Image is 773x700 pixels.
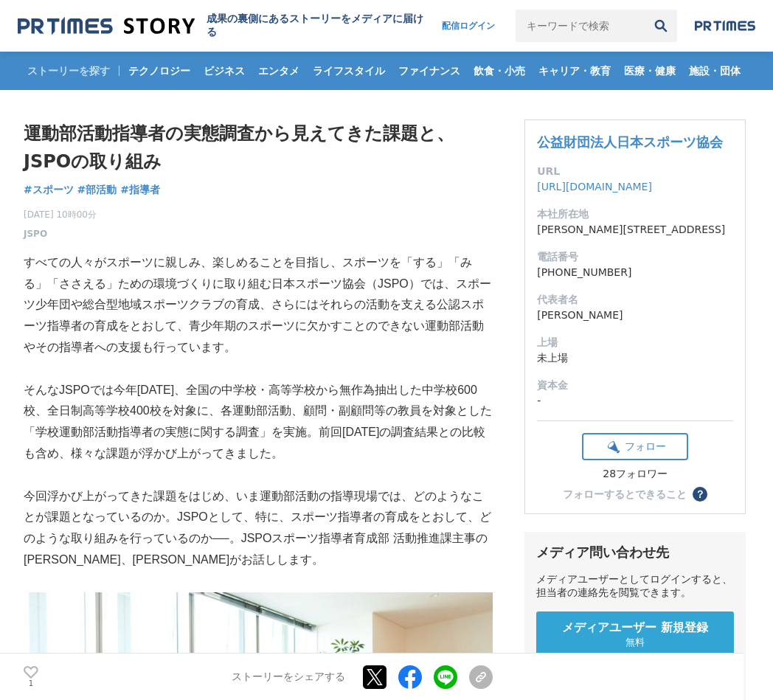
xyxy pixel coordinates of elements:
a: 施設・団体 [683,52,746,90]
span: ライフスタイル [307,64,391,77]
span: ファイナンス [392,64,466,77]
p: すべての人々がスポーツに親しみ、楽しめることを目指し、スポーツを「する」「みる」「ささえる」ための環境づくりに取り組む日本スポーツ協会（JSPO）では、スポーツ少年団や総合型地域スポーツクラブの... [24,252,493,358]
span: ビジネス [198,64,251,77]
dd: [PHONE_NUMBER] [537,265,733,280]
dd: - [537,393,733,409]
a: 配信ログイン [427,10,510,42]
a: [URL][DOMAIN_NAME] [537,181,652,193]
span: エンタメ [252,64,305,77]
p: 1 [24,680,38,687]
span: 無料 [625,636,645,649]
a: #部活動 [77,182,117,198]
dt: 資本金 [537,378,733,393]
a: キャリア・教育 [533,52,617,90]
a: エンタメ [252,52,305,90]
span: #部活動 [77,183,117,196]
a: #スポーツ [24,182,74,198]
button: フォロー [582,433,688,460]
a: JSPO [24,227,47,240]
h1: 運動部活動指導者の実態調査から見えてきた課題と、JSPOの取り組み [24,119,493,176]
p: そんなJSPOでは今年[DATE]、全国の中学校・高等学校から無作為抽出した中学校600校、全日制高等学校400校を対象に、各運動部活動、顧問・副顧問等の教員を対象とした「学校運動部活動指導者の... [24,380,493,465]
a: 成果の裏側にあるストーリーをメディアに届ける 成果の裏側にあるストーリーをメディアに届ける [18,13,427,39]
button: 検索 [645,10,677,42]
button: ？ [693,487,707,502]
a: 飲食・小売 [468,52,531,90]
p: 今回浮かび上がってきた課題をはじめ、いま運動部活動の指導現場では、どのようなことが課題となっているのか。JSPOとして、特に、スポーツ指導者の育成をとおして、どのような取り組みを行っているのか─... [24,486,493,571]
a: ビジネス [198,52,251,90]
a: テクノロジー [122,52,196,90]
span: 飲食・小売 [468,64,531,77]
img: 成果の裏側にあるストーリーをメディアに届ける [18,16,195,36]
dt: URL [537,164,733,179]
dt: 上場 [537,335,733,350]
div: 28フォロワー [582,468,688,481]
a: ファイナンス [392,52,466,90]
span: 医療・健康 [618,64,682,77]
div: メディア問い合わせ先 [536,544,734,561]
span: ？ [695,489,705,499]
div: フォローするとできること [563,489,687,499]
a: ライフスタイル [307,52,391,90]
dd: 未上場 [537,350,733,366]
a: メディアユーザー 新規登録 無料 [536,611,734,658]
img: prtimes [695,20,755,32]
input: キーワードで検索 [516,10,645,42]
a: #指導者 [120,182,160,198]
span: #スポーツ [24,183,74,196]
span: #指導者 [120,183,160,196]
dt: 代表者名 [537,292,733,308]
h2: 成果の裏側にあるストーリーをメディアに届ける [207,13,426,39]
dt: 電話番号 [537,249,733,265]
span: キャリア・教育 [533,64,617,77]
dt: 本社所在地 [537,207,733,222]
dd: [PERSON_NAME] [537,308,733,323]
p: ストーリーをシェアする [232,670,345,684]
dd: [PERSON_NAME][STREET_ADDRESS] [537,222,733,238]
span: メディアユーザー 新規登録 [562,620,708,636]
a: 医療・健康 [618,52,682,90]
div: メディアユーザーとしてログインすると、担当者の連絡先を閲覧できます。 [536,573,734,600]
span: [DATE] 10時00分 [24,208,97,221]
span: 施設・団体 [683,64,746,77]
span: テクノロジー [122,64,196,77]
a: 公益財団法人日本スポーツ協会 [537,134,723,150]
